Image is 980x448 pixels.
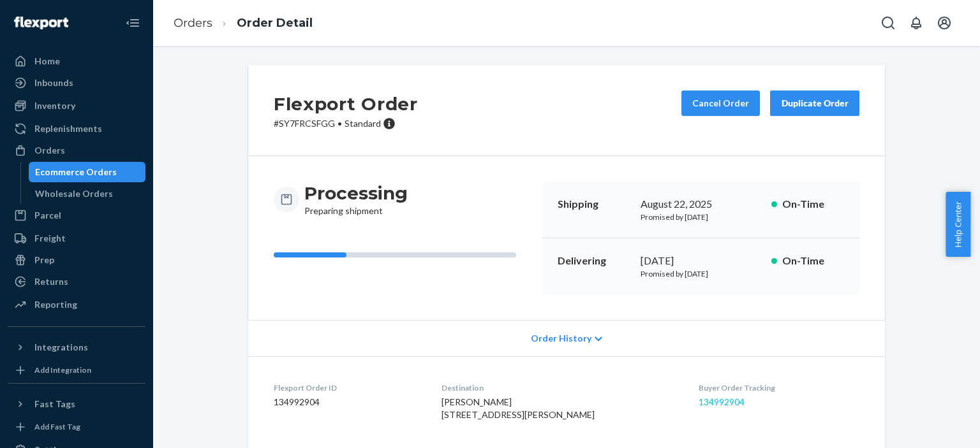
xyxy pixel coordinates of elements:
a: Wholesale Orders [29,184,146,204]
ol: breadcrumbs [163,4,323,42]
a: Add Fast Tag [8,419,145,435]
div: Fast Tags [34,398,75,410]
dt: Flexport Order ID [274,382,421,393]
button: Integrations [8,337,145,358]
div: Add Integration [34,365,91,375]
div: Inbounds [34,76,73,89]
button: Fast Tags [8,394,145,414]
span: Standard [345,118,381,129]
div: [DATE] [641,254,761,268]
button: Cancel Order [681,90,760,116]
span: [PERSON_NAME] [STREET_ADDRESS][PERSON_NAME] [442,396,595,420]
img: Flexport logo [14,17,68,29]
a: Freight [8,228,145,249]
dt: Buyer Order Tracking [699,382,859,393]
a: Replenishments [8,119,145,139]
button: Close Navigation [120,10,145,36]
a: Reporting [8,294,145,315]
button: Open notifications [903,10,929,36]
p: Promised by [DATE] [641,268,761,279]
div: Wholesale Orders [35,187,113,200]
span: Order History [531,332,591,345]
a: Orders [8,140,145,161]
h2: Flexport Order [274,90,418,117]
div: Orders [34,144,65,157]
button: Open account menu [932,10,957,36]
a: Orders [174,16,212,30]
dd: 134992904 [274,396,421,408]
div: Preparing shipment [304,182,408,217]
a: Ecommerce Orders [29,162,146,182]
a: Home [8,51,145,71]
div: Prep [34,254,54,266]
p: On-Time [782,254,844,268]
a: Returns [8,271,145,292]
div: Home [34,55,60,68]
button: Duplicate Order [770,90,859,116]
a: Parcel [8,205,145,226]
p: On-Time [782,197,844,212]
div: Add Fast Tag [34,421,80,432]
div: Inventory [34,99,75,112]
a: Prep [8,250,145,270]
div: Integrations [34,341,88,354]
div: August 22, 2025 [641,197,761,212]
span: • [338,118,342,129]
button: Open Search Box [875,10,901,36]
div: Duplicate Order [781,97,849,110]
a: Order Detail [237,16,313,30]
div: Returns [34,275,68,288]
button: Help Center [946,192,970,257]
div: Parcel [34,209,61,222]
p: # SY7FRCSFGG [274,117,418,130]
dt: Destination [442,382,679,393]
a: 134992904 [699,396,745,407]
h3: Processing [304,182,408,205]
div: Freight [34,232,66,245]
div: Ecommerce Orders [35,166,117,178]
p: Shipping [558,197,630,212]
a: Inventory [8,96,145,116]
div: Replenishments [34,122,102,135]
div: Reporting [34,298,77,311]
a: Inbounds [8,73,145,93]
p: Delivering [558,254,630,268]
p: Promised by [DATE] [641,212,761,222]
a: Add Integration [8,363,145,378]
